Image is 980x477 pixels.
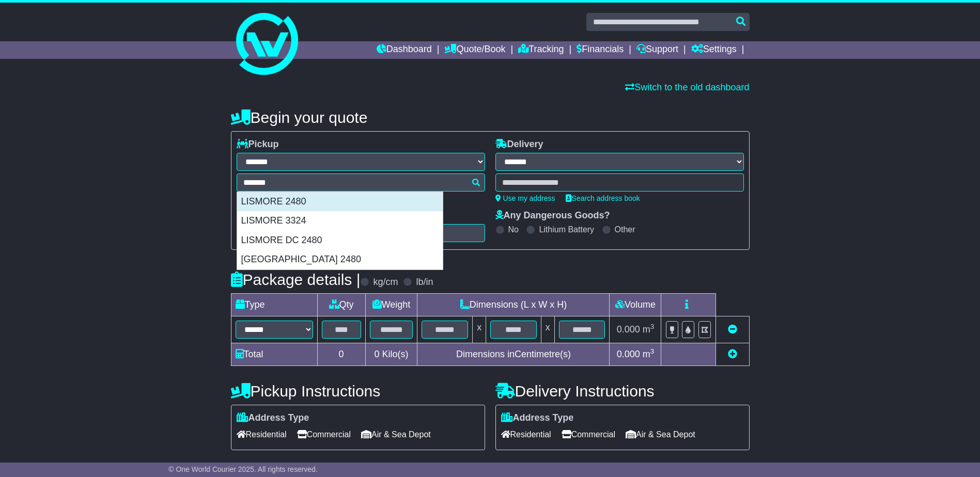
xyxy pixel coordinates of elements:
a: Quote/Book [444,41,505,59]
span: Commercial [562,426,615,442]
label: Delivery [495,139,543,150]
h4: Package details | [231,271,361,288]
sup: 3 [650,323,655,330]
a: Add new item [728,349,737,359]
span: 0.000 [617,324,640,335]
a: Switch to the old dashboard [625,82,749,92]
label: Pickup [237,139,279,150]
a: Tracking [518,41,564,59]
span: Air & Sea Depot [626,426,695,442]
td: x [541,316,554,343]
label: lb/in [416,277,433,288]
span: m [643,324,655,335]
typeahead: Please provide city [237,173,485,192]
td: 0 [317,343,365,366]
td: Weight [365,294,417,316]
span: © One World Courier 2025. All rights reserved. [168,465,318,473]
span: Residential [237,426,287,442]
a: Search address book [566,194,640,202]
label: Any Dangerous Goods? [495,210,610,221]
label: Address Type [237,412,309,424]
h4: Delivery Instructions [495,383,750,400]
span: 0.000 [617,349,640,359]
span: m [643,349,655,359]
label: kg/cm [373,277,398,288]
div: LISMORE DC 2480 [237,231,443,250]
span: Commercial [297,426,351,442]
a: Financials [577,41,624,59]
a: Remove this item [728,324,737,335]
h4: Begin your quote [231,109,750,126]
label: Other [615,225,635,234]
td: Kilo(s) [365,343,417,366]
h4: Pickup Instructions [231,383,485,400]
div: LISMORE 2480 [237,192,443,212]
span: Residential [501,426,551,442]
td: Qty [317,294,365,316]
td: Dimensions in Centimetre(s) [417,343,610,366]
td: Volume [610,294,661,316]
label: Lithium Battery [539,225,594,234]
a: Settings [691,41,737,59]
td: Total [231,343,317,366]
div: [GEOGRAPHIC_DATA] 2480 [237,250,443,269]
div: LISMORE 3324 [237,211,443,231]
td: Type [231,294,317,316]
a: Dashboard [377,41,432,59]
label: No [508,225,519,234]
sup: 3 [650,347,655,355]
span: 0 [374,349,379,359]
a: Support [636,41,678,59]
span: Air & Sea Depot [361,426,431,442]
label: Address Type [501,412,574,424]
td: x [473,316,486,343]
td: Dimensions (L x W x H) [417,294,610,316]
a: Use my address [495,194,555,202]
